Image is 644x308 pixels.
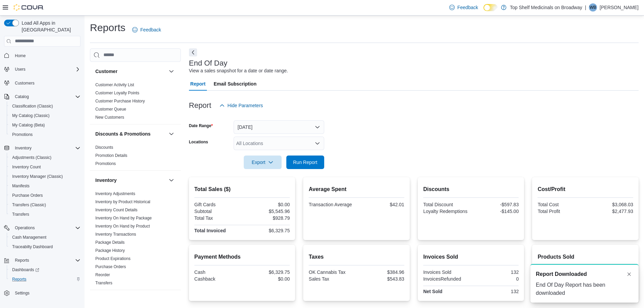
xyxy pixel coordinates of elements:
button: Home [1,51,83,61]
span: Customer Purchase History [95,98,145,104]
button: Transfers (Classic) [7,200,83,210]
a: Customers [12,79,37,87]
a: Transfers [9,210,32,218]
span: Hide Parameters [228,102,263,109]
button: Inventory Count [7,162,83,172]
button: Export [244,156,282,169]
span: Inventory Count [12,164,41,170]
button: Manifests [7,181,83,191]
div: Cashback [194,276,241,282]
button: Inventory [1,143,83,153]
div: WAYLEN BUNN [589,3,597,11]
span: Traceabilty Dashboard [12,244,53,250]
span: My Catalog (Beta) [9,121,80,129]
div: $42.01 [358,202,404,207]
span: My Catalog (Classic) [9,112,80,120]
span: Catalog [15,94,29,99]
button: Inventory [167,176,175,184]
span: Transfers (Classic) [12,202,46,208]
a: Reorder [95,273,110,277]
a: Home [12,52,28,60]
span: Reports [9,275,80,283]
span: Operations [15,225,35,231]
span: WB [590,3,596,11]
span: Customer Queue [95,106,126,112]
button: Classification (Classic) [7,101,83,111]
span: Settings [15,290,29,296]
label: Date Range [189,123,213,128]
span: Inventory by Product Historical [95,199,150,205]
a: Feedback [447,1,481,14]
div: Sales Tax [309,276,355,282]
span: Inventory [12,144,80,152]
h2: Invoices Sold [423,253,519,261]
div: End Of Day Report has been downloaded [536,281,633,297]
button: Reports [7,275,83,284]
span: Reports [15,258,29,263]
a: Cash Management [9,233,49,241]
span: Package History [95,248,125,253]
strong: Total Invoiced [194,228,226,233]
div: $0.00 [243,276,290,282]
a: Inventory On Hand by Product [95,224,150,229]
button: Transfers [7,210,83,219]
div: $6,329.75 [243,269,290,275]
a: Purchase Orders [95,264,126,269]
span: My Catalog (Classic) [12,113,50,118]
span: Customers [15,80,34,86]
span: Customer Activity List [95,82,134,88]
button: Users [1,65,83,74]
span: Reports [12,277,26,282]
a: Reports [9,275,29,283]
a: Inventory Transactions [95,232,136,237]
span: Inventory Count Details [95,207,138,213]
button: Users [12,65,28,73]
button: My Catalog (Classic) [7,111,83,120]
span: Purchase Orders [95,264,126,269]
span: Inventory Manager (Classic) [9,172,80,181]
button: Promotions [7,130,83,139]
h2: Payment Methods [194,253,290,261]
a: Feedback [129,23,164,37]
div: Transaction Average [309,202,355,207]
div: $5,545.96 [243,209,290,214]
a: My Catalog (Beta) [9,121,48,129]
div: $3,068.03 [587,202,633,207]
span: Reorder [95,272,110,278]
div: 132 [472,289,519,294]
span: Home [12,51,80,60]
span: Inventory On Hand by Product [95,223,150,229]
a: Package History [95,248,125,253]
h2: Discounts [423,185,519,193]
div: 0 [472,276,519,282]
a: Promotions [9,131,35,139]
span: Traceabilty Dashboard [9,243,80,251]
div: -$145.00 [472,209,519,214]
div: $0.00 [243,202,290,207]
button: Customer [95,68,166,75]
button: Reports [1,256,83,265]
button: Catalog [1,92,83,101]
span: Load All Apps in [GEOGRAPHIC_DATA] [19,20,80,33]
p: Top Shelf Medicinals on Broadway [510,3,582,11]
label: Locations [189,139,208,145]
a: Inventory by Product Historical [95,199,150,204]
button: Inventory Manager (Classic) [7,172,83,181]
div: $6,329.75 [243,228,290,233]
span: Manifests [9,182,80,190]
span: Promotion Details [95,153,127,158]
h3: Inventory [95,177,117,184]
span: Transfers [9,210,80,218]
a: Adjustments (Classic) [9,153,54,162]
button: Discounts & Promotions [167,130,175,138]
h3: Discounts & Promotions [95,131,150,137]
span: Users [12,65,80,73]
button: Purchase Orders [7,191,83,200]
span: Settings [12,289,80,297]
span: Reports [12,256,80,264]
span: Dark Mode [483,11,484,11]
div: $384.96 [358,269,404,275]
span: Dashboards [12,267,39,273]
button: Operations [12,224,38,232]
a: Inventory Manager (Classic) [9,172,66,181]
